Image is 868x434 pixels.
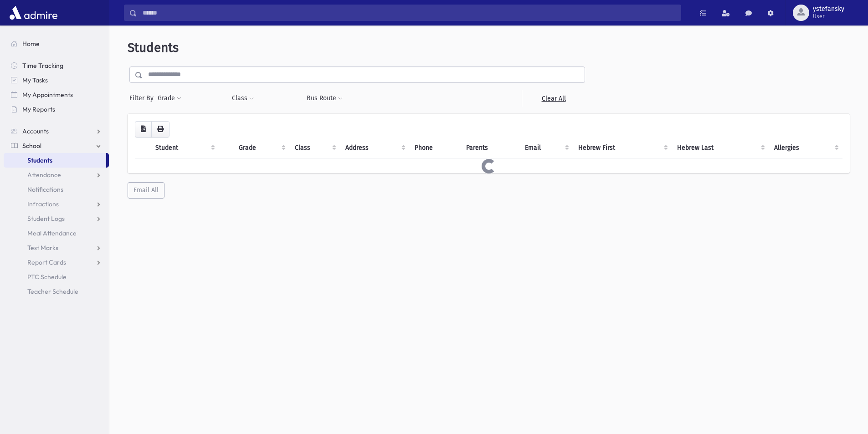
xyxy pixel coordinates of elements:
[4,102,109,117] a: My Reports
[27,171,61,179] span: Attendance
[27,244,58,252] span: Test Marks
[769,138,842,158] th: Allergies
[135,121,152,138] button: CSV
[519,138,573,158] th: Email
[22,142,41,150] span: School
[129,93,157,103] span: Filter By
[4,58,109,73] a: Time Tracking
[672,138,769,158] th: Hebrew Last
[22,40,40,48] span: Home
[22,105,55,113] span: My Reports
[4,124,109,138] a: Accounts
[573,138,671,158] th: Hebrew First
[27,156,52,164] span: Students
[128,182,164,199] button: Email All
[27,214,65,223] span: Student Logs
[22,127,49,135] span: Accounts
[22,76,48,84] span: My Tasks
[27,200,59,208] span: Infractions
[813,5,844,13] span: ystefansky
[4,240,109,255] a: Test Marks
[27,229,77,237] span: Meal Attendance
[4,87,109,102] a: My Appointments
[7,4,60,22] img: AdmirePro
[4,284,109,299] a: Teacher Schedule
[151,121,169,138] button: Print
[22,61,63,70] span: Time Tracking
[27,287,78,296] span: Teacher Schedule
[27,273,67,281] span: PTC Schedule
[4,270,109,284] a: PTC Schedule
[4,211,109,226] a: Student Logs
[233,138,289,158] th: Grade
[4,226,109,240] a: Meal Attendance
[306,90,343,107] button: Bus Route
[4,36,109,51] a: Home
[4,73,109,87] a: My Tasks
[22,91,73,99] span: My Appointments
[340,138,409,158] th: Address
[150,138,219,158] th: Student
[461,138,519,158] th: Parents
[27,185,63,194] span: Notifications
[4,182,109,197] a: Notifications
[409,138,461,158] th: Phone
[4,153,106,168] a: Students
[4,255,109,270] a: Report Cards
[157,90,182,107] button: Grade
[4,197,109,211] a: Infractions
[137,5,681,21] input: Search
[813,13,844,20] span: User
[4,168,109,182] a: Attendance
[128,40,179,55] span: Students
[231,90,254,107] button: Class
[27,258,66,266] span: Report Cards
[289,138,340,158] th: Class
[4,138,109,153] a: School
[522,90,585,107] a: Clear All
